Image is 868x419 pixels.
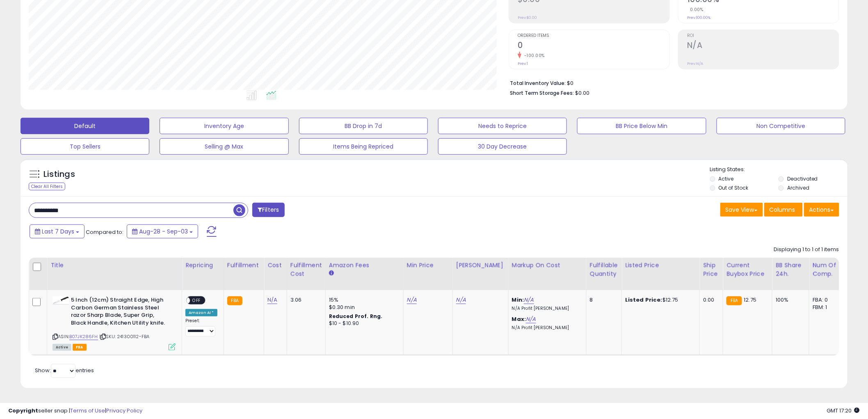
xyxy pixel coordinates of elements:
span: ROI [687,34,839,38]
div: Ship Price [703,261,720,278]
img: 21NA8wWlWaL._SL40_.jpg [53,296,69,305]
div: BB Share 24h. [776,261,806,278]
button: Selling @ Max [160,138,288,155]
button: Filters [252,203,284,217]
div: $12.75 [625,296,693,304]
div: Repricing [185,261,220,270]
button: BB Drop in 7d [299,118,428,134]
div: FBA: 0 [813,296,840,304]
button: Items Being Repriced [299,138,428,155]
div: Current Buybox Price [726,261,769,278]
span: Ordered Items [518,34,669,38]
div: Markup on Cost [512,261,583,270]
button: Columns [764,203,803,217]
p: N/A Profit [PERSON_NAME] [512,325,580,331]
button: Default [21,118,149,134]
strong: Copyright [8,407,38,414]
button: Needs to Reprice [438,118,567,134]
span: Compared to: [86,228,123,236]
b: 5 Inch (12cm) Straight Edge, High Carbon German Stainless Steel razor Sharp Blade, Super Grip, Bl... [71,296,171,329]
div: Cost [267,261,283,270]
small: FBA [726,296,742,305]
b: Min: [512,296,524,304]
div: Clear All Filters [29,183,65,190]
div: 8 [590,296,615,304]
button: 30 Day Decrease [438,138,567,155]
a: N/A [526,315,536,323]
small: -100.00% [521,53,545,59]
span: FBA [73,344,87,351]
span: All listings currently available for purchase on Amazon [53,344,71,351]
div: [PERSON_NAME] [456,261,505,270]
span: 2025-09-11 17:20 GMT [827,407,860,414]
a: N/A [524,296,534,304]
div: Displaying 1 to 1 of 1 items [774,246,839,254]
a: B07JK286FH [69,333,98,340]
h5: Listings [43,169,75,180]
h2: N/A [687,41,839,52]
label: Deactivated [787,175,818,182]
div: Min Price [407,261,449,270]
button: Inventory Age [160,118,288,134]
div: FBM: 1 [813,304,840,311]
b: Listed Price: [625,296,662,304]
small: Amazon Fees. [329,270,334,277]
span: Columns [770,206,795,214]
small: Prev: $0.00 [518,15,537,20]
div: Preset: [185,318,217,337]
button: BB Price Below Min [577,118,706,134]
a: N/A [267,296,277,304]
b: Max: [512,315,526,323]
div: 15% [329,296,397,304]
div: Fulfillment [227,261,260,270]
div: Fulfillable Quantity [590,261,618,278]
span: Last 7 Days [42,227,74,236]
span: $0.00 [575,89,589,97]
button: Non Competitive [717,118,845,134]
div: Title [50,261,178,270]
label: Out of Stock [719,184,749,191]
div: seller snap | | [8,407,142,415]
div: Num of Comp. [813,261,843,278]
span: Show: entries [35,366,94,374]
li: $0 [510,78,833,87]
h2: 0 [518,41,669,52]
span: | SKU: 241300112-FBA [99,333,149,340]
div: 100% [776,296,803,304]
div: $10 - $10.90 [329,320,397,327]
small: Prev: 1 [518,61,528,66]
a: N/A [407,296,417,304]
button: Actions [804,203,839,217]
span: OFF [190,297,203,304]
div: $0.30 min [329,304,397,311]
button: Aug-28 - Sep-03 [127,224,198,238]
b: Short Term Storage Fees: [510,89,574,96]
b: Reduced Prof. Rng. [329,313,383,320]
div: ASIN: [53,296,176,350]
button: Save View [720,203,763,217]
small: FBA [227,296,242,305]
span: Aug-28 - Sep-03 [139,227,188,236]
div: 3.06 [290,296,319,304]
button: Top Sellers [21,138,149,155]
a: Privacy Policy [106,407,142,414]
th: The percentage added to the cost of goods (COGS) that forms the calculator for Min & Max prices. [508,258,586,290]
div: 0.00 [703,296,717,304]
a: Terms of Use [70,407,105,414]
span: 12.75 [744,296,757,304]
div: Listed Price [625,261,696,270]
small: Prev: N/A [687,61,703,66]
p: N/A Profit [PERSON_NAME] [512,306,580,311]
div: Amazon Fees [329,261,400,270]
small: Prev: 100.00% [687,15,710,20]
b: Total Inventory Value: [510,80,566,87]
div: Fulfillment Cost [290,261,322,278]
p: Listing States: [710,166,847,174]
label: Active [719,175,734,182]
small: 0.00% [687,7,704,13]
a: N/A [456,296,466,304]
label: Archived [787,184,809,191]
button: Last 7 Days [30,224,85,238]
div: Amazon AI * [185,309,217,316]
